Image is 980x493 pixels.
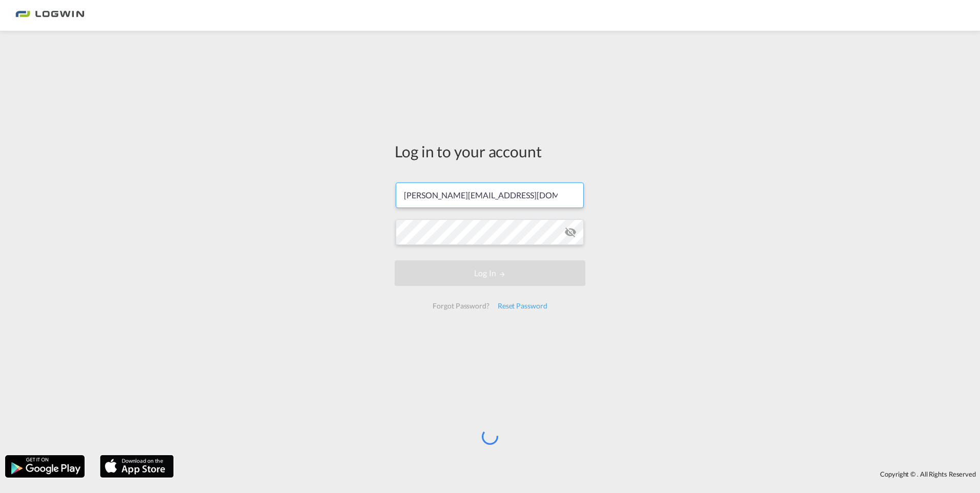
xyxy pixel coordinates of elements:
[4,454,86,479] img: google.png
[395,260,585,286] button: LOGIN
[179,465,980,483] div: Copyright © . All Rights Reserved
[396,182,584,208] input: Enter email/phone number
[564,226,577,238] md-icon: icon-eye-off
[99,454,175,479] img: apple.png
[428,297,493,315] div: Forgot Password?
[395,140,585,162] div: Log in to your account
[15,4,85,27] img: bc73a0e0d8c111efacd525e4c8ad7d32.png
[494,297,552,315] div: Reset Password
